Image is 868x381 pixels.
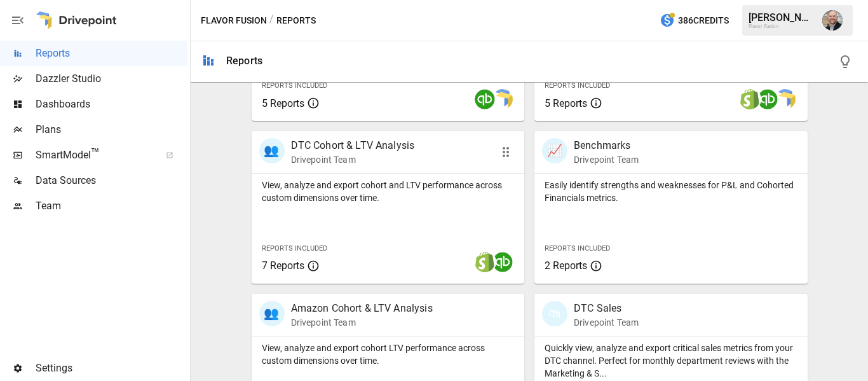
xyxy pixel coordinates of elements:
[492,252,513,272] img: quickbooks
[815,3,850,38] button: Dustin Jacobson
[201,13,267,29] button: Flavor Fusion
[36,122,187,137] span: Plans
[542,138,567,163] div: 📈
[574,301,639,316] p: DTC Sales
[36,148,152,163] span: SmartModel
[36,173,187,188] span: Data Sources
[36,198,187,214] span: Team
[36,97,187,112] span: Dashboards
[775,89,796,109] img: smart model
[574,153,639,166] p: Drivepoint Team
[740,89,760,109] img: shopify
[262,97,304,109] span: 5 Reports
[262,244,327,253] span: Reports Included
[262,342,515,367] p: View, analyze and export cohort LTV performance across custom dimensions over time.
[475,252,495,272] img: shopify
[262,260,304,272] span: 7 Reports
[749,11,815,24] div: [PERSON_NAME]
[545,81,610,90] span: Reports Included
[291,153,415,166] p: Drivepoint Team
[36,46,187,61] span: Reports
[749,24,815,29] div: Flavor Fusion
[542,301,567,326] div: 🛍
[545,244,610,253] span: Reports Included
[259,301,285,326] div: 👥
[262,179,515,204] p: View, analyze and export cohort and LTV performance across custom dimensions over time.
[91,146,100,162] span: ™
[545,342,797,380] p: Quickly view, analyze and export critical sales metrics from your DTC channel. Perfect for monthl...
[757,89,778,109] img: quickbooks
[262,81,327,90] span: Reports Included
[574,316,639,329] p: Drivepoint Team
[36,71,187,87] span: Dazzler Studio
[678,13,729,29] span: 386 Credits
[492,89,513,109] img: smart model
[654,9,734,32] button: 386Credits
[291,316,433,329] p: Drivepoint Team
[291,301,433,316] p: Amazon Cohort & LTV Analysis
[475,89,495,109] img: quickbooks
[545,179,797,204] p: Easily identify strengths and weaknesses for P&L and Cohorted Financials metrics.
[36,361,187,376] span: Settings
[545,97,587,109] span: 5 Reports
[259,138,285,163] div: 👥
[574,138,639,153] p: Benchmarks
[545,260,587,272] span: 2 Reports
[226,55,262,67] div: Reports
[269,13,274,29] div: /
[291,138,415,153] p: DTC Cohort & LTV Analysis
[822,10,843,31] img: Dustin Jacobson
